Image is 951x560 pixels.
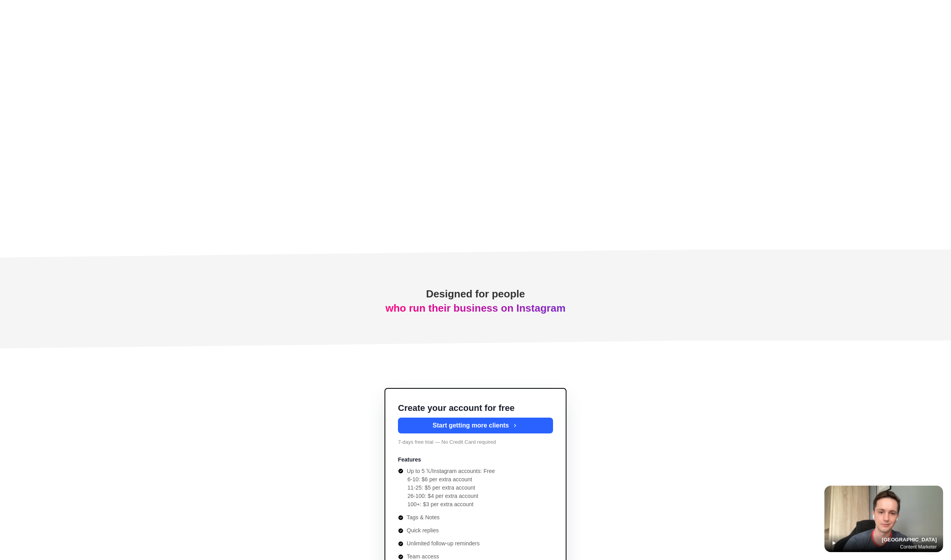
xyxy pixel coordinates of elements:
p: Features [398,456,553,464]
li: 6-10: $6 per extra account [407,475,553,484]
h1: Designed for people [385,287,565,315]
li: Unlimited follow-up reminders [398,539,553,548]
button: Start getting more clients [398,418,553,433]
li: 26-100: $4 per extra account [407,492,553,500]
li: 11-25: $5 per extra account [407,484,553,492]
p: Content Marketer [900,543,937,551]
p: [GEOGRAPHIC_DATA] [882,536,937,544]
img: testimonial cover frame [824,486,943,552]
p: 7-days free trial — No Credit Card required [398,438,553,446]
span: who run their business on Instagram [385,302,565,314]
p: Up to 5 𝕏/Instagram accounts: Free [407,467,495,475]
li: Quick replies [398,526,553,535]
p: Create your account for free [398,401,553,414]
li: Tags & Notes [398,513,553,522]
li: 100+: $3 per extra account [407,500,553,509]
